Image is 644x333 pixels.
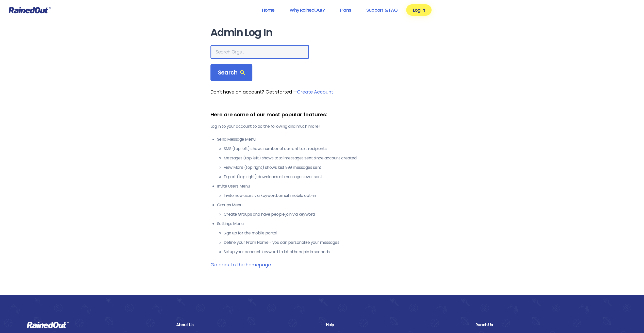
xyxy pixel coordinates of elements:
[210,27,434,38] h1: Admin Log In
[224,193,434,199] li: Invite new users via keyword, email, mobile opt-in
[210,123,434,129] p: Log in to your account to do the following and much more!
[360,4,404,16] a: Support & FAQ
[224,249,434,255] li: Setup your account keyword to let others join in seconds
[224,164,434,171] li: View More (top right) shows last 999 messages sent
[406,4,431,16] a: Log In
[224,211,434,217] li: Create Groups and have people join via keyword
[217,202,434,217] li: Groups Menu
[217,136,434,180] li: Send Message Menu
[224,239,434,246] li: Define your From Name - you can personalize your messages
[255,4,281,16] a: Home
[224,230,434,236] li: Sign up for the mobile portal
[224,155,434,161] li: Messages (top left) shows total messages sent since account created
[475,322,617,328] div: Reach Us
[326,322,468,328] div: Help
[176,322,318,328] div: About Us
[210,27,434,268] main: Don't have an account? Get started —
[210,111,434,118] div: Here are some of our most popular features:
[333,4,358,16] a: Plans
[210,45,309,59] input: Search Orgs…
[210,262,271,268] a: Go back to the homepage
[224,174,434,180] li: Export (top right) downloads all messages ever sent
[218,69,245,76] span: Search
[210,64,253,81] div: Search
[217,221,434,255] li: Settings Menu
[283,4,331,16] a: Why RainedOut?
[224,146,434,152] li: SMS (top left) shows number of current text recipients
[217,183,434,199] li: Invite Users Menu
[297,89,333,95] a: Create Account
